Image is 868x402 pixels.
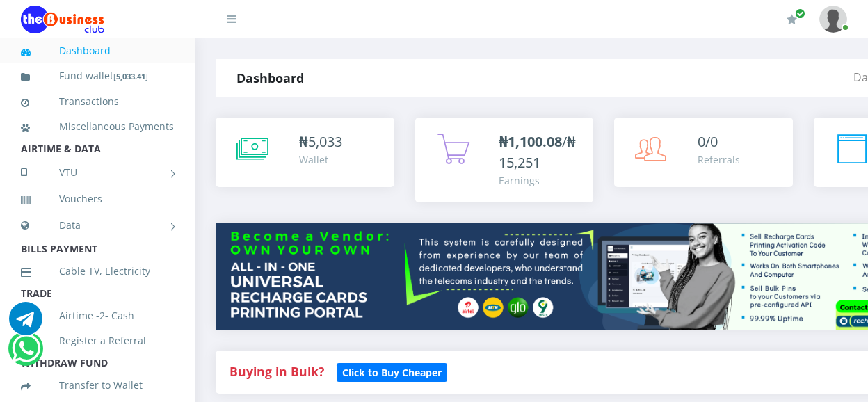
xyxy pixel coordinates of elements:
a: Chat for support [12,342,40,365]
small: [ ] [113,71,148,81]
a: Click to Buy Cheaper [337,363,447,380]
a: ₦1,100.08/₦15,251 Earnings [415,118,594,202]
img: User [819,6,847,33]
b: Click to Buy Cheaper [342,366,442,379]
a: Miscellaneous Payments [21,111,174,143]
b: 5,033.41 [116,71,145,81]
strong: Buying in Bulk? [230,363,324,380]
span: 5,033 [308,132,342,151]
a: Register a Referral [21,325,174,357]
div: Referrals [698,152,740,167]
a: Cable TV, Electricity [21,255,174,287]
span: Renew/Upgrade Subscription [795,8,805,19]
b: ₦1,100.08 [499,132,562,151]
div: Wallet [299,152,342,167]
a: Vouchers [21,183,174,215]
span: /₦15,251 [499,132,576,172]
div: Earnings [499,173,580,188]
a: 0/0 Referrals [614,118,793,187]
a: VTU [21,155,174,190]
i: Renew/Upgrade Subscription [787,14,797,25]
span: 0/0 [698,132,718,151]
a: Transactions [21,86,174,118]
a: ₦5,033 Wallet [216,118,394,187]
strong: Dashboard [236,70,304,86]
a: Chat for support [9,312,42,335]
a: Fund wallet[5,033.41] [21,60,174,93]
a: Transfer to Wallet [21,369,174,401]
div: ₦ [299,131,342,152]
img: Logo [21,6,104,33]
a: Dashboard [21,35,174,67]
a: Data [21,208,174,243]
a: Airtime -2- Cash [21,300,174,332]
